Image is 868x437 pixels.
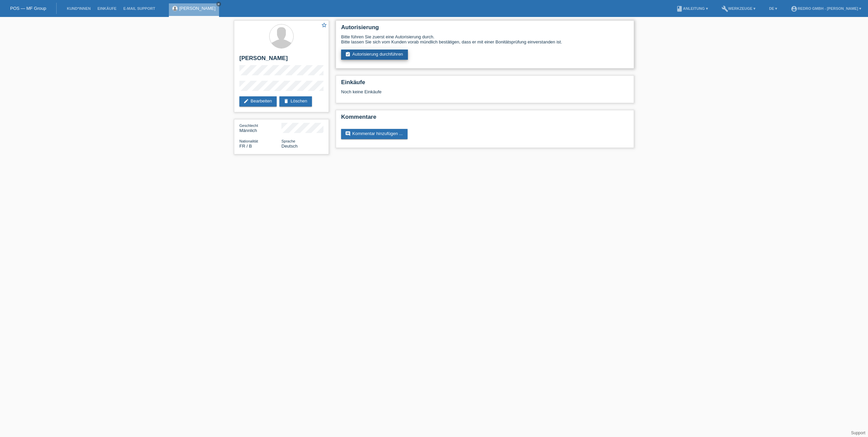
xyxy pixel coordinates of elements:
[216,2,221,6] a: close
[279,96,312,107] a: deleteLöschen
[766,6,781,11] a: DE ▾
[94,6,120,11] a: Einkäufe
[722,5,728,12] i: build
[281,144,298,149] span: Deutsch
[239,96,277,107] a: editBearbeiten
[243,98,249,104] i: edit
[239,144,252,149] span: Frankreich / B / 04.05.2020
[341,34,629,44] div: Bitte führen Sie zuerst eine Autorisierung durch. Bitte lassen Sie sich vom Kunden vorab mündlich...
[239,123,281,133] div: Männlich
[341,24,629,34] h2: Autorisierung
[345,52,351,57] i: assignment_turned_in
[676,5,683,12] i: book
[341,89,629,99] div: Noch keine Einkäufe
[345,131,351,136] i: comment
[851,431,865,435] a: Support
[63,6,94,11] a: Kund*innen
[120,6,159,11] a: E-Mail Support
[718,6,759,11] a: buildWerkzeuge ▾
[321,22,327,29] a: star_border
[341,129,408,139] a: commentKommentar hinzufügen ...
[321,22,327,28] i: star_border
[217,2,220,6] i: close
[10,6,46,11] a: POS — MF Group
[281,139,295,143] span: Sprache
[239,123,258,128] span: Geschlecht
[787,6,865,11] a: account_circleRedro GmbH - [PERSON_NAME] ▾
[341,114,629,124] h2: Kommentare
[239,139,258,143] span: Nationalität
[341,50,408,60] a: assignment_turned_inAutorisierung durchführen
[341,79,629,89] h2: Einkäufe
[283,98,289,104] i: delete
[673,6,711,11] a: bookAnleitung ▾
[239,55,323,65] h2: [PERSON_NAME]
[791,5,797,12] i: account_circle
[179,6,216,11] a: [PERSON_NAME]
